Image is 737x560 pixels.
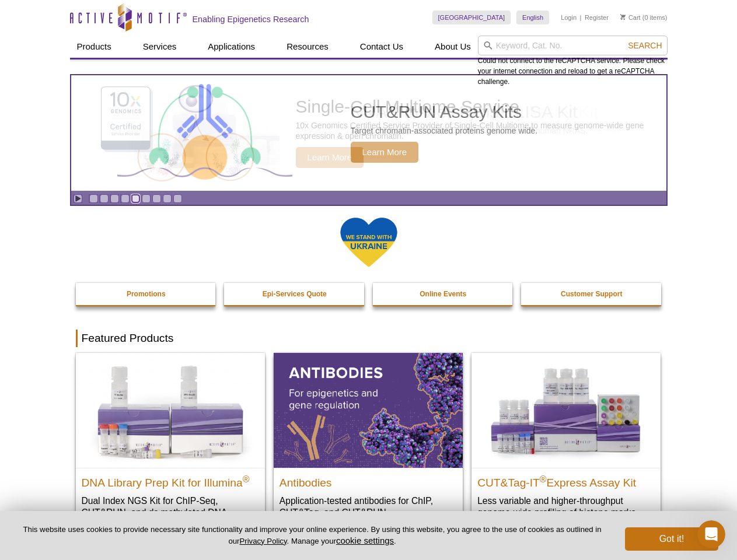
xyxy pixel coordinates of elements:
a: Go to slide 3 [110,194,119,203]
a: Promotions [76,283,217,305]
p: Less variable and higher-throughput genome-wide profiling of histone marks​. [477,495,655,519]
sup: ® [540,474,547,484]
strong: Online Events [420,290,466,298]
button: cookie settings [336,535,394,545]
a: DNA Library Prep Kit for Illumina DNA Library Prep Kit for Illumina® Dual Index NGS Kit for ChIP-... [76,353,265,541]
p: Application-tested antibodies for ChIP, CUT&Tag, and CUT&RUN. [280,495,457,519]
a: Go to slide 5 [131,194,140,203]
a: Cart [620,13,641,22]
img: All Antibodies [274,353,463,467]
a: [GEOGRAPHIC_DATA] [432,10,511,24]
sup: ® [243,474,250,484]
a: Go to slide 9 [173,194,182,203]
a: Applications [201,36,262,58]
h2: Featured Products [76,330,662,347]
h2: Antibodies [280,471,457,489]
a: Go to slide 8 [163,194,172,203]
a: Register [585,13,609,22]
a: All Antibodies Antibodies Application-tested antibodies for ChIP, CUT&Tag, and CUT&RUN. [274,353,463,530]
a: Go to slide 2 [100,194,109,203]
img: Your Cart [620,14,626,20]
a: Privacy Policy [239,537,287,545]
li: (0 items) [620,10,668,24]
h2: CUT&Tag-IT Express Assay Kit [477,471,655,489]
a: Login [561,13,577,22]
a: Online Events [373,283,514,305]
input: Keyword, Cat. No. [478,36,668,55]
strong: Promotions [127,290,166,298]
a: About Us [428,36,478,58]
img: DNA Library Prep Kit for Illumina [76,353,265,467]
button: Search [624,40,665,51]
a: Go to slide 7 [152,194,161,203]
a: Products [70,36,118,58]
img: We Stand With Ukraine [340,216,398,268]
div: Could not connect to the reCAPTCHA service. Please check your internet connection and reload to g... [478,36,668,87]
a: Go to slide 6 [142,194,151,203]
iframe: Intercom live chat [697,520,725,548]
a: CUT&Tag-IT® Express Assay Kit CUT&Tag-IT®Express Assay Kit Less variable and higher-throughput ge... [471,353,661,530]
a: Contact Us [353,36,410,58]
h2: Enabling Epigenetics Research [193,14,309,24]
a: Go to slide 4 [121,194,130,203]
a: Services [136,36,184,58]
button: Got it! [625,527,718,551]
li: | [580,10,582,24]
a: English [516,10,549,24]
a: Epi-Services Quote [224,283,365,305]
p: This website uses cookies to provide necessary site functionality and improve your online experie... [19,524,606,547]
a: Go to slide 1 [89,194,98,203]
a: Resources [280,36,336,58]
span: Search [628,41,662,50]
a: Toggle autoplay [74,194,82,203]
a: Customer Support [521,283,662,305]
strong: Customer Support [561,290,622,298]
p: Dual Index NGS Kit for ChIP-Seq, CUT&RUN, and ds methylated DNA assays. [82,495,259,530]
img: CUT&Tag-IT® Express Assay Kit [471,353,661,467]
h2: DNA Library Prep Kit for Illumina [82,471,259,489]
strong: Epi-Services Quote [263,290,327,298]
